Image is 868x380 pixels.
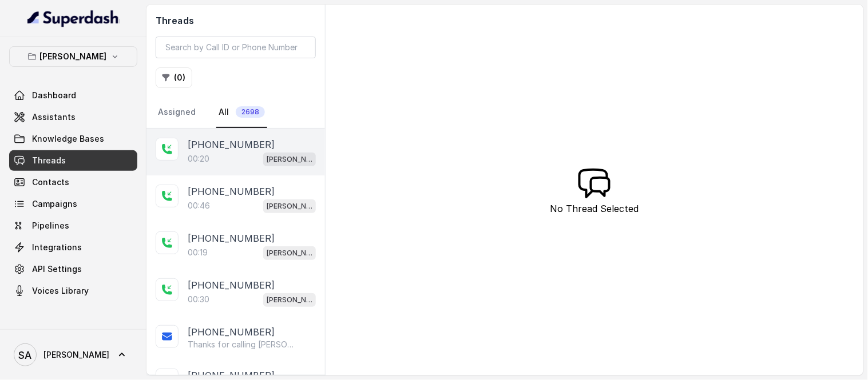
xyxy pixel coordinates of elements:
[9,215,137,236] a: Pipelines
[9,259,137,279] a: API Settings
[188,247,208,258] p: 00:19
[188,185,275,198] p: [PHONE_NUMBER]
[188,231,275,245] p: [PHONE_NUMBER]
[9,150,137,171] a: Threads
[188,294,209,305] p: 00:30
[27,9,120,27] img: light.svg
[32,220,69,231] span: Pipelines
[32,285,89,297] span: Voices Library
[188,339,298,350] p: Thanks for calling [PERSON_NAME]! Check out our menu: [URL][DOMAIN_NAME]
[267,294,312,306] p: [PERSON_NAME]
[267,247,312,259] p: [PERSON_NAME]
[188,325,275,339] p: [PHONE_NUMBER]
[9,237,137,258] a: Integrations
[156,97,316,128] nav: Tabs
[32,263,82,275] span: API Settings
[156,37,316,58] input: Search by Call ID or Phone Number
[267,154,312,165] p: [PERSON_NAME]
[9,46,137,67] button: [PERSON_NAME]
[550,202,639,215] p: No Thread Selected
[9,172,137,193] a: Contacts
[32,177,69,188] span: Contacts
[9,194,137,214] a: Campaigns
[9,85,137,106] a: Dashboard
[9,107,137,127] a: Assistants
[188,138,275,151] p: [PHONE_NUMBER]
[188,278,275,292] p: [PHONE_NUMBER]
[188,153,209,165] p: 00:20
[32,242,82,253] span: Integrations
[40,50,107,63] p: [PERSON_NAME]
[19,349,32,361] text: SA
[9,281,137,301] a: Voices Library
[156,67,192,88] button: (0)
[236,106,265,118] span: 2698
[43,349,109,361] span: [PERSON_NAME]
[32,90,76,101] span: Dashboard
[9,339,137,371] a: [PERSON_NAME]
[188,200,210,211] p: 00:46
[32,198,77,210] span: Campaigns
[216,97,267,128] a: All2698
[156,14,316,27] h2: Threads
[9,129,137,149] a: Knowledge Bases
[32,155,66,166] span: Threads
[267,201,312,212] p: [PERSON_NAME]
[32,133,104,145] span: Knowledge Bases
[156,97,198,128] a: Assigned
[32,111,76,123] span: Assistants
